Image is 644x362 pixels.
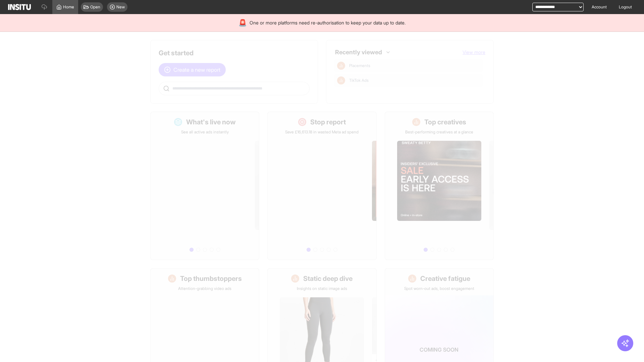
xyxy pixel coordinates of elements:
span: One or more platforms need re-authorisation to keep your data up to date. [250,19,406,26]
span: New [116,4,125,10]
div: 🚨 [238,18,247,27]
span: Home [63,4,74,10]
img: Logo [8,4,31,10]
span: Open [90,4,100,10]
